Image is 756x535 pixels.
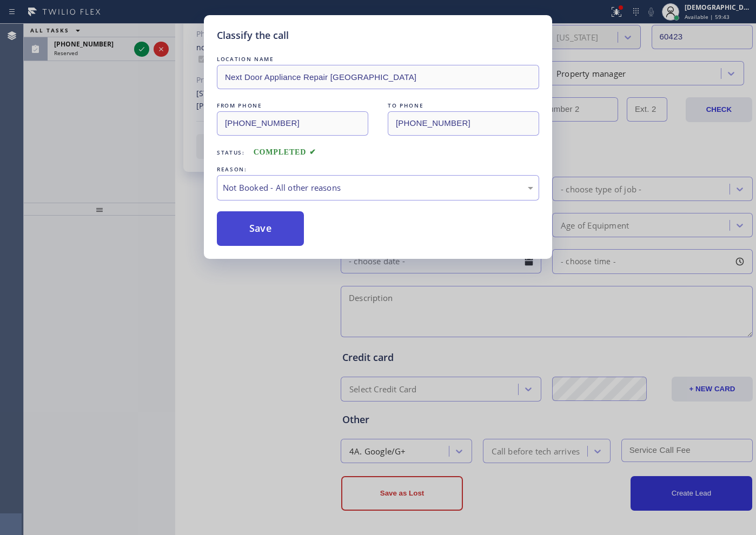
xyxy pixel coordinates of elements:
[217,211,304,246] button: Save
[217,54,539,65] div: LOCATION NAME
[217,111,368,136] input: From phone
[223,182,533,194] div: Not Booked - All other reasons
[254,148,316,156] span: COMPLETED
[388,100,539,111] div: TO PHONE
[388,111,539,136] input: To phone
[217,28,289,43] h5: Classify the call
[217,149,245,156] span: Status:
[217,164,539,175] div: REASON:
[217,100,368,111] div: FROM PHONE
